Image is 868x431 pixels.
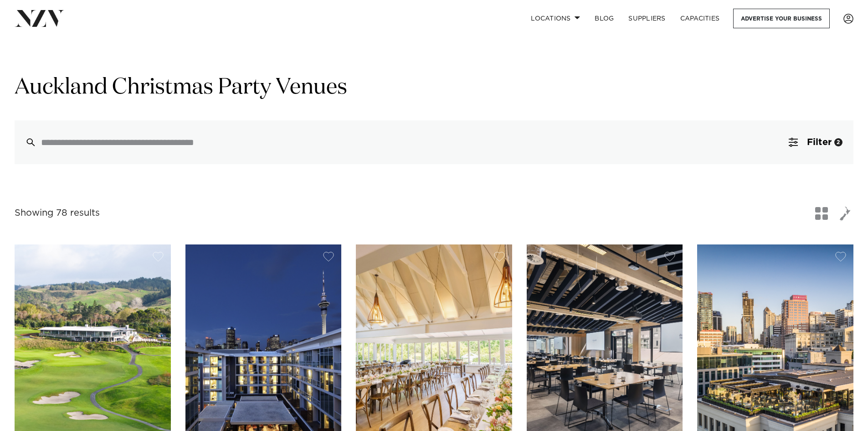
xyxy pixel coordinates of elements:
button: Filter2 [778,120,853,164]
span: Filter [807,138,832,147]
a: Capacities [673,9,727,28]
div: Showing 78 results [15,206,100,220]
img: nzv-logo.png [15,10,64,26]
a: Locations [524,9,587,28]
a: SUPPLIERS [621,9,673,28]
h1: Auckland Christmas Party Venues [15,73,853,102]
a: BLOG [587,9,621,28]
a: Advertise your business [733,9,830,28]
div: 2 [834,138,842,146]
